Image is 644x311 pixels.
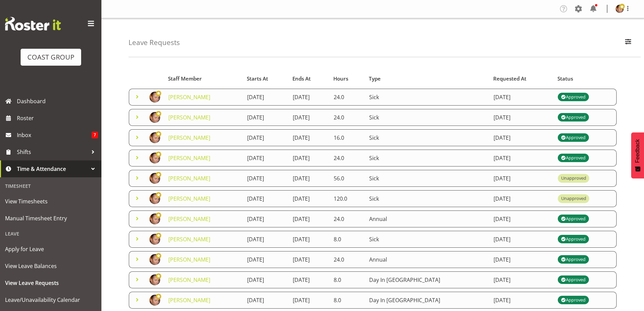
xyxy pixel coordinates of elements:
[289,190,330,207] td: [DATE]
[149,173,160,184] img: mark-phillipse6af51212f3486541d32afe5cb767b3e.png
[635,139,641,163] span: Feedback
[168,175,210,182] a: [PERSON_NAME]
[128,39,180,46] h4: Leave Requests
[5,261,96,271] span: View Leave Balances
[168,75,202,83] span: Staff Member
[2,179,100,193] div: Timesheet
[243,89,289,106] td: [DATE]
[243,292,289,309] td: [DATE]
[330,129,365,146] td: 16.0
[490,251,554,268] td: [DATE]
[330,190,365,207] td: 120.0
[365,292,490,309] td: Day In [GEOGRAPHIC_DATA]
[490,109,554,126] td: [DATE]
[561,256,586,264] div: Approved
[330,89,365,106] td: 24.0
[289,129,330,146] td: [DATE]
[561,215,586,223] div: Approved
[168,93,210,101] a: [PERSON_NAME]
[561,296,586,304] div: Approved
[330,231,365,248] td: 8.0
[561,195,586,202] div: Unapproved
[289,210,330,227] td: [DATE]
[365,210,490,227] td: Annual
[168,215,210,223] a: [PERSON_NAME]
[243,190,289,207] td: [DATE]
[168,114,210,121] a: [PERSON_NAME]
[365,190,490,207] td: Sick
[289,292,330,309] td: [DATE]
[621,35,635,50] button: Filter Employees
[5,244,96,254] span: Apply for Leave
[490,190,554,207] td: [DATE]
[2,291,100,308] a: Leave/Unavailability Calendar
[490,89,554,106] td: [DATE]
[5,278,96,288] span: View Leave Requests
[330,271,365,288] td: 8.0
[17,147,88,157] span: Shifts
[490,210,554,227] td: [DATE]
[168,296,210,304] a: [PERSON_NAME]
[289,170,330,187] td: [DATE]
[365,271,490,288] td: Day In [GEOGRAPHIC_DATA]
[616,5,624,13] img: mark-phillipse6af51212f3486541d32afe5cb767b3e.png
[330,170,365,187] td: 56.0
[490,271,554,288] td: [DATE]
[365,89,490,106] td: Sick
[17,164,88,174] span: Time & Attendance
[149,234,160,245] img: mark-phillipse6af51212f3486541d32afe5cb767b3e.png
[168,195,210,202] a: [PERSON_NAME]
[493,75,526,83] span: Requested At
[149,193,160,204] img: mark-phillipse6af51212f3486541d32afe5cb767b3e.png
[243,129,289,146] td: [DATE]
[2,241,100,258] a: Apply for Leave
[149,153,160,163] img: mark-phillipse6af51212f3486541d32afe5cb767b3e.png
[561,276,586,284] div: Approved
[168,256,210,263] a: [PERSON_NAME]
[168,134,210,141] a: [PERSON_NAME]
[2,193,100,210] a: View Timesheets
[27,52,74,62] div: COAST GROUP
[17,113,98,123] span: Roster
[243,170,289,187] td: [DATE]
[289,150,330,166] td: [DATE]
[490,170,554,187] td: [DATE]
[168,236,210,243] a: [PERSON_NAME]
[5,213,96,223] span: Manual Timesheet Entry
[243,150,289,166] td: [DATE]
[149,92,160,103] img: mark-phillipse6af51212f3486541d32afe5cb767b3e.png
[2,274,100,291] a: View Leave Requests
[330,292,365,309] td: 8.0
[561,113,586,121] div: Approved
[289,109,330,126] td: [DATE]
[2,258,100,274] a: View Leave Balances
[243,251,289,268] td: [DATE]
[243,109,289,126] td: [DATE]
[330,109,365,126] td: 24.0
[168,276,210,284] a: [PERSON_NAME]
[149,254,160,265] img: mark-phillipse6af51212f3486541d32afe5cb767b3e.png
[561,175,586,181] div: Unapproved
[289,231,330,248] td: [DATE]
[289,271,330,288] td: [DATE]
[365,129,490,146] td: Sick
[490,150,554,166] td: [DATE]
[490,129,554,146] td: [DATE]
[631,132,644,178] button: Feedback - Show survey
[149,112,160,123] img: mark-phillipse6af51212f3486541d32afe5cb767b3e.png
[5,196,96,206] span: View Timesheets
[561,93,586,101] div: Approved
[557,75,573,83] span: Status
[561,134,586,142] div: Approved
[17,130,92,140] span: Inbox
[365,150,490,166] td: Sick
[330,150,365,166] td: 24.0
[243,231,289,248] td: [DATE]
[2,227,100,241] div: Leave
[369,75,381,83] span: Type
[561,235,586,243] div: Approved
[243,271,289,288] td: [DATE]
[490,292,554,309] td: [DATE]
[333,75,348,83] span: Hours
[168,154,210,162] a: [PERSON_NAME]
